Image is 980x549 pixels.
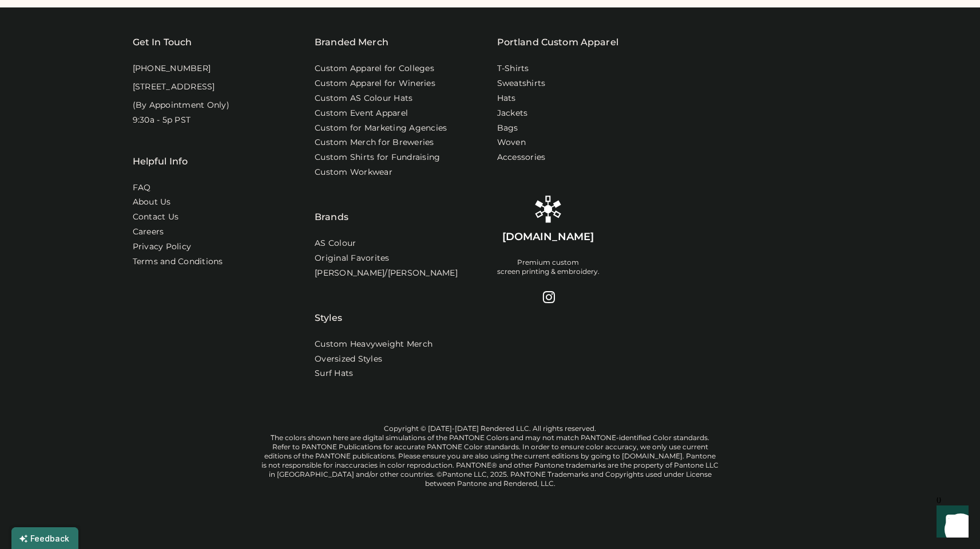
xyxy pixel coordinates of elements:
[315,78,435,89] a: Custom Apparel for Wineries
[497,63,529,74] a: T-Shirts
[315,36,388,49] div: Branded Merch
[133,256,223,268] div: Terms and Conditions
[315,368,353,379] a: Surf Hats
[315,108,408,119] a: Custom Event Apparel
[315,182,348,224] div: Brands
[315,93,412,104] a: Custom AS Colour Hats
[534,195,562,223] img: Rendered Logo - Screens
[497,258,600,276] div: Premium custom screen printing & embroidery.
[926,497,975,547] iframe: Front Chat
[133,182,151,194] a: FAQ
[133,155,188,168] div: Helpful Info
[133,63,211,74] div: [PHONE_NUMBER]
[133,36,192,49] div: Get In Touch
[315,167,392,178] a: Custom Workwear
[133,211,179,223] a: Contact Us
[497,78,546,89] a: Sweatshirts
[497,36,618,49] a: Portland Custom Apparel
[315,152,440,163] a: Custom Shirts for Fundraising
[133,197,171,208] a: About Us
[497,108,528,119] a: Jackets
[133,100,229,111] div: (By Appointment Only)
[497,93,516,104] a: Hats
[315,123,447,134] a: Custom for Marketing Agencies
[315,63,434,74] a: Custom Apparel for Colleges
[315,283,342,325] div: Styles
[315,253,390,264] a: Original Favorites
[502,230,594,244] div: [DOMAIN_NAME]
[315,238,356,249] a: AS Colour
[497,137,526,148] a: Woven
[315,339,433,350] a: Custom Heavyweight Merch
[133,115,191,126] div: 9:30a - 5p PST
[315,137,434,148] a: Custom Merch for Breweries
[133,241,192,253] a: Privacy Policy
[315,268,458,279] a: [PERSON_NAME]/[PERSON_NAME]
[261,424,719,488] div: Copyright © [DATE]-[DATE] Rendered LLC. All rights reserved. The colors shown here are digital si...
[133,226,164,238] a: Careers
[133,81,215,93] div: [STREET_ADDRESS]
[497,152,546,163] a: Accessories
[497,123,518,134] a: Bags
[315,354,382,365] a: Oversized Styles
